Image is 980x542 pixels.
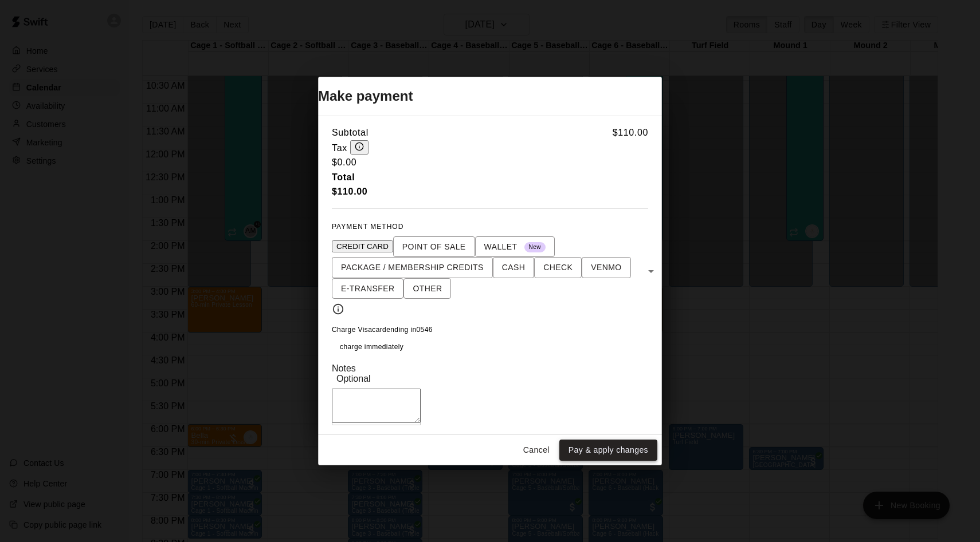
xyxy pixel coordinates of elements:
[518,440,555,461] button: Cancel
[332,155,648,170] h6: $ 0.00
[332,240,393,252] button: CREDIT CARD
[332,223,403,231] span: PAYMENT METHOD
[493,257,535,278] button: CASH
[582,257,630,278] button: VENMO
[341,282,394,296] span: E-TRANSFER
[332,172,355,182] b: Total
[403,278,451,299] button: OTHER
[543,260,573,275] span: CHECK
[402,240,466,254] span: POINT OF SALE
[502,260,526,275] span: CASH
[318,88,662,104] h2: Make payment
[413,282,442,296] span: OTHER
[534,257,582,278] button: CHECK
[393,236,475,258] button: POINT OF SALE
[336,242,389,251] span: CREDIT CARD
[341,260,484,275] span: PACKAGE / MEMBERSHIP CREDITS
[475,236,555,258] button: WALLET New
[591,260,621,275] span: VENMO
[340,343,403,351] span: charge immediately
[332,125,369,140] h6: Subtotal
[332,278,403,299] button: E-TRANSFER
[332,374,375,383] span: Optional
[332,326,433,334] span: Charge Visa card ending in 0546
[559,440,657,461] button: Pay & apply changes
[332,257,493,278] button: PACKAGE / MEMBERSHIP CREDITS
[332,363,356,373] label: Notes
[484,240,546,254] span: WALLET
[613,125,648,140] h6: $ 110.00
[332,187,367,196] b: $ 110.00
[332,140,648,156] h6: Tax
[524,242,546,252] span: New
